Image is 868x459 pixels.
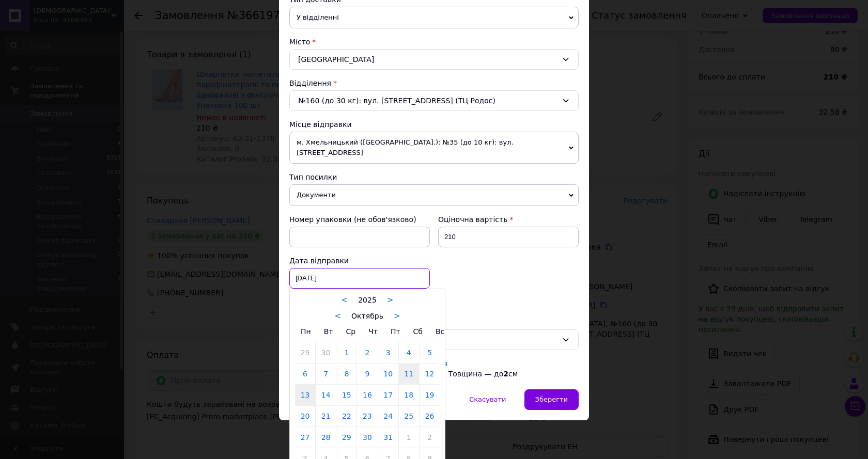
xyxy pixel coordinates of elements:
a: 27 [295,427,315,448]
a: 1 [399,427,419,448]
a: 18 [399,385,419,405]
a: 13 [295,385,315,405]
a: 30 [357,427,377,448]
a: 23 [357,406,377,426]
a: 30 [316,342,336,363]
a: 7 [316,363,336,384]
a: 11 [399,363,419,384]
span: Вт [324,327,333,336]
span: Пт [391,327,400,336]
a: 4 [399,342,419,363]
span: Сб [413,327,423,336]
a: < [342,295,348,305]
a: 22 [336,406,357,426]
a: 28 [316,427,336,448]
span: Чт [368,327,378,336]
span: Пн [301,327,311,336]
a: 1 [336,342,357,363]
a: < [335,311,342,321]
a: 8 [336,363,357,384]
a: 5 [420,342,440,363]
a: 6 [295,363,315,384]
a: 24 [378,406,398,426]
a: 9 [357,363,377,384]
a: 25 [399,406,419,426]
a: 3 [378,342,398,363]
a: 26 [420,406,440,426]
a: 31 [378,427,398,448]
a: 21 [316,406,336,426]
a: 29 [336,427,357,448]
span: 2025 [358,296,377,304]
a: > [387,295,394,305]
a: 2 [357,342,377,363]
span: Вс [436,327,444,336]
a: 10 [378,363,398,384]
a: 12 [420,363,440,384]
a: 14 [316,385,336,405]
a: 2 [420,427,440,448]
a: > [394,311,400,321]
a: 29 [295,342,315,363]
span: Зберегти [535,395,568,403]
a: 15 [336,385,357,405]
span: Ср [346,327,355,336]
span: Скасувати [469,395,506,403]
a: 17 [378,385,398,405]
a: 20 [295,406,315,426]
a: 19 [420,385,440,405]
a: 16 [357,385,377,405]
span: Октябрь [351,312,383,320]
